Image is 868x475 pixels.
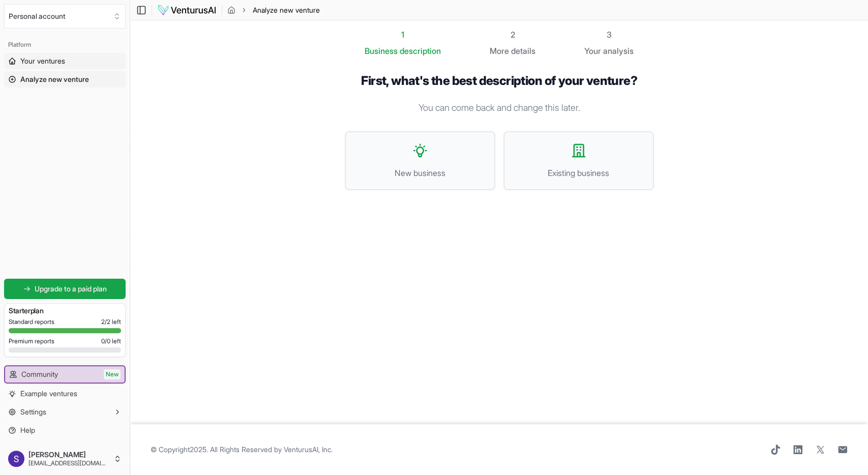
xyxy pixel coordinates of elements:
[21,369,58,379] span: Community
[584,45,601,57] span: Your
[20,407,46,417] span: Settings
[4,447,126,471] button: [PERSON_NAME][EMAIL_ADDRESS][DOMAIN_NAME]
[20,425,35,435] span: Help
[345,101,654,115] p: You can come back and change this later.
[9,306,121,316] h3: Starter plan
[490,28,535,41] div: 2
[28,450,109,459] span: [PERSON_NAME]
[503,131,654,190] button: Existing business
[28,459,109,467] span: [EMAIL_ADDRESS][DOMAIN_NAME]
[515,167,643,179] span: Existing business
[365,45,398,57] span: Business
[157,4,217,16] img: logo
[490,45,509,57] span: More
[4,422,126,438] a: Help
[400,46,441,56] span: description
[101,318,121,326] span: 2 / 2 left
[4,37,126,53] div: Platform
[511,46,535,56] span: details
[20,389,77,399] span: Example ventures
[8,451,24,467] img: ACg8ocIefbiTq-MOXrHjtsw3rUMoXM2cTaB6Y4wv77H3Dyd_Xt46pg=s96-c
[9,337,54,345] span: Premium reports
[284,445,331,454] a: VenturusAI, Inc
[20,56,65,66] span: Your ventures
[253,5,320,15] span: Analyze new venture
[4,4,126,28] button: Select an organization
[4,279,126,299] a: Upgrade to a paid plan
[20,74,89,84] span: Analyze new venture
[603,46,634,56] span: analysis
[151,444,333,455] span: © Copyright 2025 . All Rights Reserved by .
[345,73,654,88] h1: First, what's the best description of your venture?
[365,28,441,41] div: 1
[4,71,126,87] a: Analyze new venture
[104,369,121,379] span: New
[4,53,126,69] a: Your ventures
[4,385,126,402] a: Example ventures
[5,366,125,382] a: CommunityNew
[356,167,484,179] span: New business
[4,404,126,420] button: Settings
[101,337,121,345] span: 0 / 0 left
[345,131,495,190] button: New business
[227,5,320,15] nav: breadcrumb
[584,28,634,41] div: 3
[9,318,54,326] span: Standard reports
[35,284,107,294] span: Upgrade to a paid plan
